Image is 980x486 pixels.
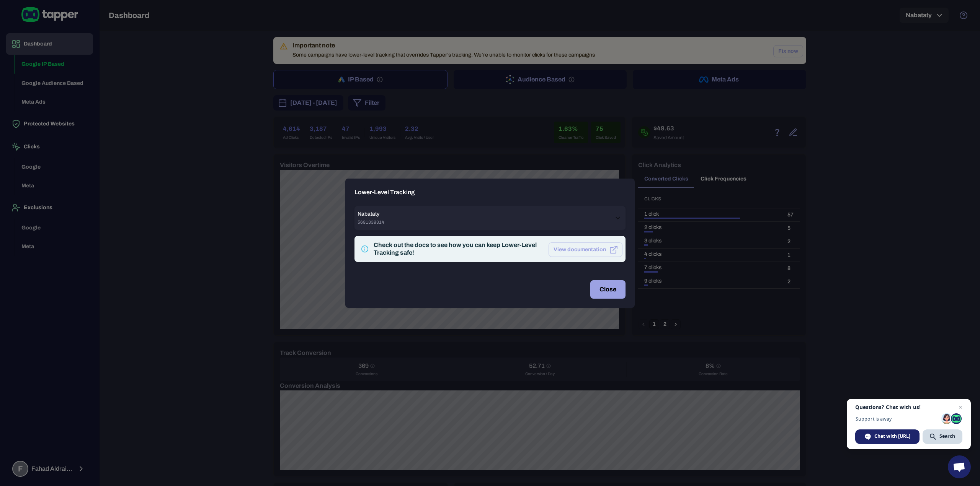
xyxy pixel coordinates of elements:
div: Open chat [948,455,971,478]
span: Chat with [URL] [874,433,910,440]
span: Support is away [855,416,939,422]
span: Search [939,433,955,440]
span: Nabataty [358,211,384,218]
button: View documentation [549,242,622,257]
button: Close [590,280,626,299]
span: Questions? Chat with us! [855,404,962,410]
h2: Lower-Level Tracking [345,179,635,206]
div: Check out the docs to see how you can keep Lower-Level Tracking safe! [374,241,542,257]
div: Nabataty5691339314 [354,206,626,230]
span: Close chat [956,403,965,412]
span: 5691339314 [358,219,384,225]
div: Search [923,429,962,444]
div: Chat with tapper.ai [855,429,920,444]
